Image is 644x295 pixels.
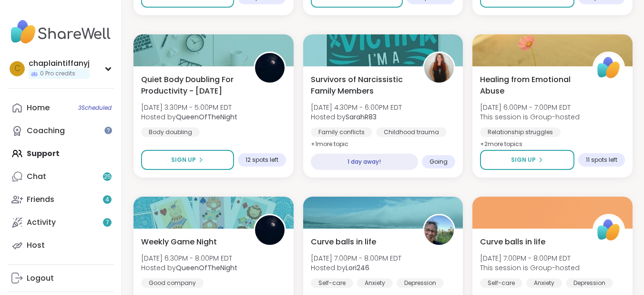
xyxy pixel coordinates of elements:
[141,150,234,170] button: Sign Up
[480,74,582,97] span: Healing from Emotional Abuse
[27,103,50,113] div: Home
[480,263,580,273] span: This session is Group-hosted
[8,211,114,234] a: Activity7
[8,234,114,257] a: Host
[106,219,109,227] span: 7
[141,127,200,137] div: Body doubling
[141,236,217,248] span: Weekly Game Night
[311,127,372,137] div: Family conflicts
[141,112,237,122] span: Hosted by
[8,15,114,49] img: ShareWell Nav Logo
[424,53,454,83] img: SarahR83
[27,217,56,228] div: Activity
[8,96,114,119] a: Home3Scheduled
[311,112,402,122] span: Hosted by
[27,126,65,136] div: Coaching
[311,103,402,112] span: [DATE] 4:30PM - 6:00PM EDT
[104,173,111,181] span: 25
[104,126,112,134] iframe: Spotlight
[346,112,377,122] b: SarahR83
[8,188,114,211] a: Friends4
[29,58,90,69] div: chaplaintiffanyj
[8,119,114,142] a: Coaching
[141,253,237,263] span: [DATE] 6:30PM - 8:00PM EDT
[397,278,444,288] div: Depression
[78,104,112,112] span: 3 Scheduled
[141,103,237,112] span: [DATE] 3:30PM - 5:00PM EDT
[311,154,419,170] div: 1 day away!
[424,215,454,245] img: Lori246
[27,194,54,205] div: Friends
[346,263,369,273] b: Lori246
[8,267,114,290] a: Logout
[311,263,401,273] span: Hosted by
[40,70,75,78] span: 0 Pro credits
[480,127,561,137] div: Relationship struggles
[594,53,624,83] img: ShareWell
[594,215,624,245] img: ShareWell
[376,127,447,137] div: Childhood trauma
[27,273,54,284] div: Logout
[480,253,580,263] span: [DATE] 7:00PM - 8:00PM EDT
[311,253,401,263] span: [DATE] 7:00PM - 8:00PM EDT
[566,278,613,288] div: Depression
[480,150,574,170] button: Sign Up
[357,278,393,288] div: Anxiety
[480,278,522,288] div: Self-care
[245,156,278,164] span: 12 spots left
[511,156,536,164] span: Sign Up
[480,236,545,248] span: Curve balls in life
[141,74,243,97] span: Quiet Body Doubling For Productivity - [DATE]
[255,53,285,83] img: QueenOfTheNight
[8,165,114,188] a: Chat25
[171,156,196,164] span: Sign Up
[141,263,237,273] span: Hosted by
[255,215,285,245] img: QueenOfTheNight
[480,112,580,122] span: This session is Group-hosted
[429,158,448,166] span: Going
[311,236,376,248] span: Curve balls in life
[311,278,353,288] div: Self-care
[480,103,580,112] span: [DATE] 6:00PM - 7:00PM EDT
[141,278,204,288] div: Good company
[176,112,237,122] b: QueenOfTheNight
[105,196,109,204] span: 4
[586,156,617,164] span: 11 spots left
[311,74,413,97] span: Survivors of Narcissistic Family Members
[27,240,45,251] div: Host
[176,263,237,273] b: QueenOfTheNight
[526,278,562,288] div: Anxiety
[27,171,46,182] div: Chat
[14,63,20,75] span: c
